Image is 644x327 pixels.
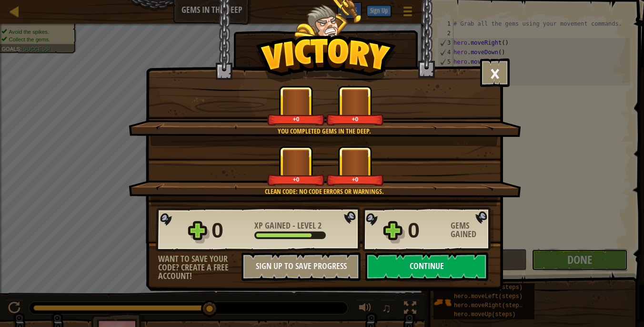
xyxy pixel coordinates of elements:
[241,252,361,281] button: Sign Up to Save Progress
[318,220,322,231] span: 2
[158,255,241,280] div: Want to save your code? Create a free account!
[365,252,488,281] button: Continue
[254,221,322,230] div: -
[451,221,493,239] div: Gems Gained
[254,220,292,231] span: XP Gained
[295,220,318,231] span: Level
[269,176,323,183] div: +0
[480,58,510,87] button: ×
[174,187,474,196] div: Clean code: no code errors or warnings.
[211,215,249,246] div: 0
[269,115,323,123] div: +0
[174,126,474,136] div: You completed Gems in the Deep.
[408,215,445,246] div: 0
[256,35,396,83] img: Victory
[328,176,382,183] div: +0
[328,115,382,123] div: +0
